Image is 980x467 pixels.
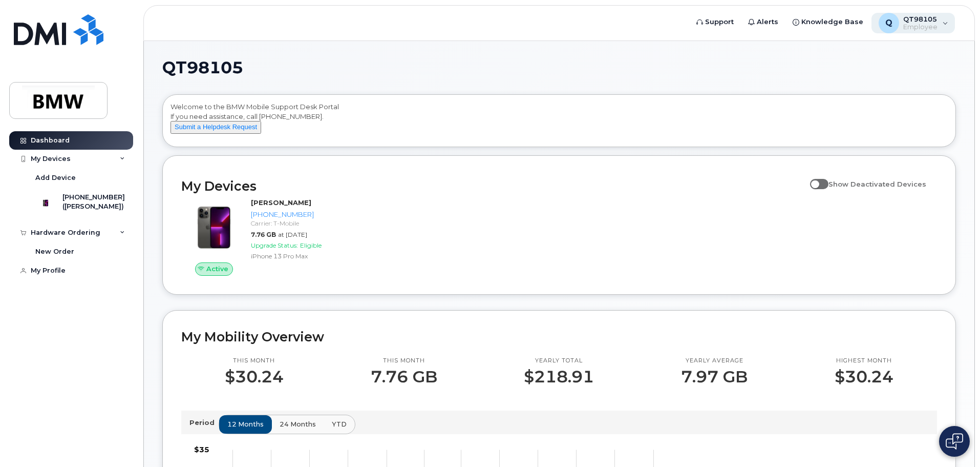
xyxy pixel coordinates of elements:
p: $218.91 [524,368,594,386]
a: Submit a Helpdesk Request [171,123,261,131]
img: image20231002-3703462-oworib.jpeg [189,203,239,252]
p: $30.24 [835,368,893,386]
p: Highest month [835,357,893,365]
span: Eligible [300,241,322,249]
h2: My Mobility Overview [181,329,937,344]
p: This month [371,357,437,365]
a: Active[PERSON_NAME][PHONE_NUMBER]Carrier: T-Mobile7.76 GBat [DATE]Upgrade Status:EligibleiPhone 1... [181,198,361,276]
div: iPhone 13 Pro Max [251,252,357,260]
p: Yearly average [681,357,748,365]
div: Welcome to the BMW Mobile Support Desk Portal If you need assistance, call [PHONE_NUMBER]. [171,102,948,143]
p: This month [225,357,284,365]
p: Yearly total [524,357,594,365]
tspan: $35 [194,445,209,454]
span: at [DATE] [278,231,307,238]
p: $30.24 [225,368,284,386]
p: Period [189,418,219,428]
button: Submit a Helpdesk Request [171,121,261,134]
span: YTD [332,419,347,429]
span: Active [206,264,228,274]
p: 7.76 GB [371,368,437,386]
h2: My Devices [181,178,805,194]
img: Open chat [946,433,963,450]
span: Upgrade Status: [251,241,298,249]
span: QT98105 [162,60,243,75]
span: 24 months [280,419,316,429]
div: Carrier: T-Mobile [251,219,357,228]
span: Show Deactivated Devices [828,180,926,188]
strong: [PERSON_NAME] [251,198,311,207]
input: Show Deactivated Devices [810,174,818,182]
div: [PHONE_NUMBER] [251,210,357,219]
span: 7.76 GB [251,231,276,238]
p: 7.97 GB [681,368,748,386]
